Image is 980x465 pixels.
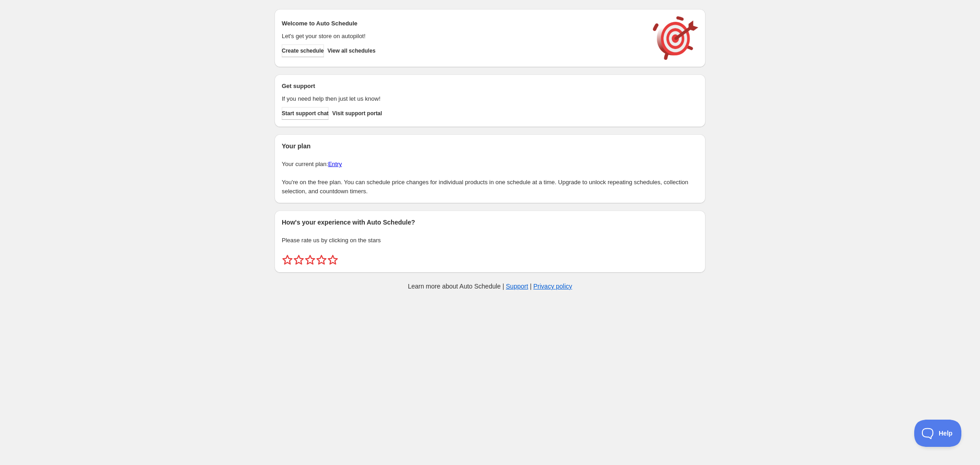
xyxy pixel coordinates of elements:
[282,44,324,57] button: Create schedule
[332,107,382,120] a: Visit support portal
[328,47,376,54] span: View all schedules
[328,44,376,57] button: View all schedules
[282,142,698,151] h2: Your plan
[408,282,572,291] p: Learn more about Auto Schedule | |
[914,420,962,447] iframe: Toggle Customer Support
[332,110,382,117] span: Visit support portal
[282,160,698,169] p: Your current plan:
[282,178,698,196] p: You're on the free plan. You can schedule price changes for individual products in one schedule a...
[282,218,698,227] h2: How's your experience with Auto Schedule?
[282,94,644,103] p: If you need help then just let us know!
[282,107,328,120] a: Start support chat
[282,19,644,28] h2: Welcome to Auto Schedule
[282,82,644,91] h2: Get support
[534,283,573,290] a: Privacy policy
[282,47,324,54] span: Create schedule
[282,32,644,41] p: Let's get your store on autopilot!
[282,110,328,117] span: Start support chat
[506,283,528,290] a: Support
[328,161,342,167] a: Entry
[282,236,698,245] p: Please rate us by clicking on the stars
